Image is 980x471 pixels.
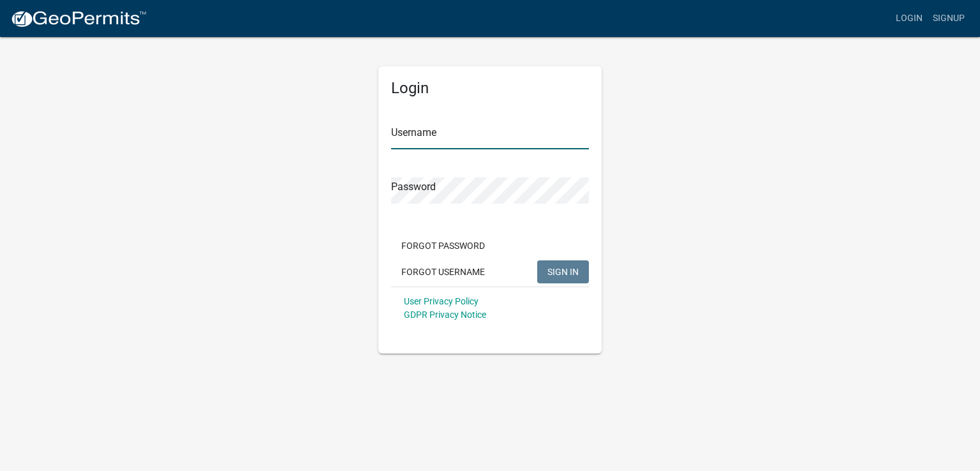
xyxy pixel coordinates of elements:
[391,234,495,257] button: Forgot Password
[537,260,589,283] button: SIGN IN
[391,260,495,283] button: Forgot Username
[547,266,579,276] span: SIGN IN
[404,310,486,320] a: GDPR Privacy Notice
[891,6,928,31] a: Login
[404,296,479,306] a: User Privacy Policy
[928,6,970,31] a: Signup
[391,79,589,98] h5: Login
